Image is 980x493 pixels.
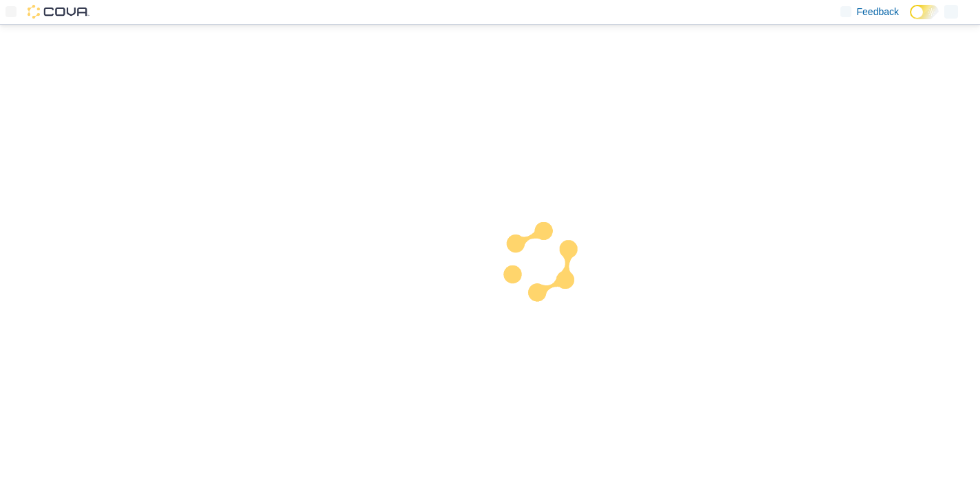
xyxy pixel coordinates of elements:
[910,19,911,20] span: Dark Mode
[910,5,939,19] input: Dark Mode
[857,5,899,19] span: Feedback
[490,212,594,315] img: cova-loader
[28,5,89,19] img: Cova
